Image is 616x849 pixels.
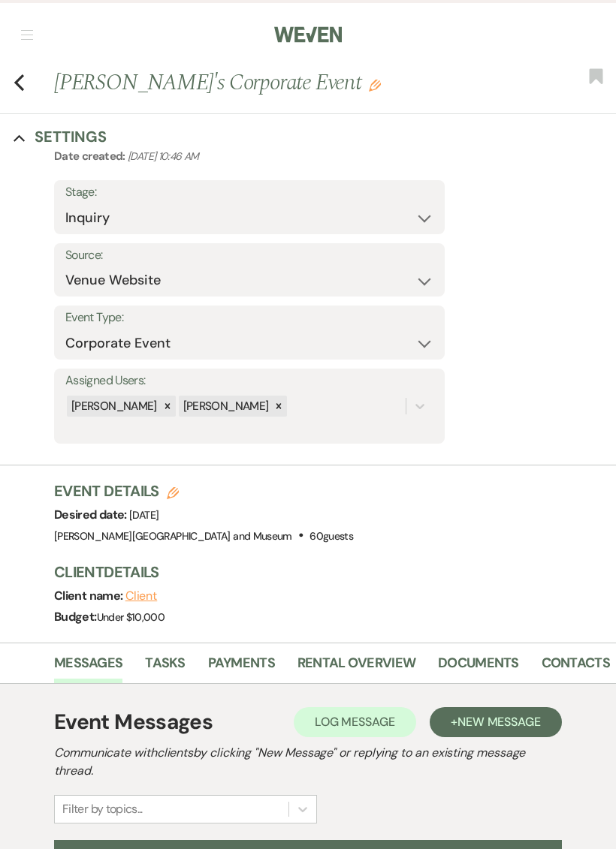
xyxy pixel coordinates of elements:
span: Under $10,000 [97,610,165,624]
span: Log Message [315,714,395,730]
span: Desired date: [54,507,129,522]
span: 60 guests [310,529,353,543]
button: Edit [369,78,381,92]
img: Weven Logo [274,19,342,50]
h1: [PERSON_NAME]'s Corporate Event [54,67,497,98]
a: Messages [54,652,122,683]
span: Date created: [54,149,128,164]
a: Payments [208,652,275,683]
span: Budget: [54,609,97,625]
div: [PERSON_NAME] [67,396,159,417]
a: Tasks [145,652,185,683]
h3: Settings [35,126,107,147]
span: [DATE] [129,508,159,522]
a: Documents [438,652,519,683]
a: Rental Overview [297,652,415,683]
label: Source: [65,245,433,266]
span: [DATE] 10:46 AM [128,149,198,163]
a: Contacts [542,652,610,683]
button: Log Message [294,707,416,737]
label: Assigned Users: [65,370,433,392]
button: Settings [14,126,107,147]
button: Client [125,590,158,602]
span: New Message [457,714,541,730]
div: [PERSON_NAME] [179,396,271,417]
h3: Client Details [54,561,601,583]
h3: Event Details [54,480,353,501]
label: Event Type: [65,307,433,329]
span: [PERSON_NAME][GEOGRAPHIC_DATA] and Museum [54,529,292,543]
h2: Communicate with clients by clicking "New Message" or replying to an existing message thread. [54,744,562,780]
span: Client name: [54,588,125,604]
div: Filter by topics... [62,800,143,818]
h1: Event Messages [54,706,213,738]
label: Stage: [65,182,433,203]
button: +New Message [430,707,562,737]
